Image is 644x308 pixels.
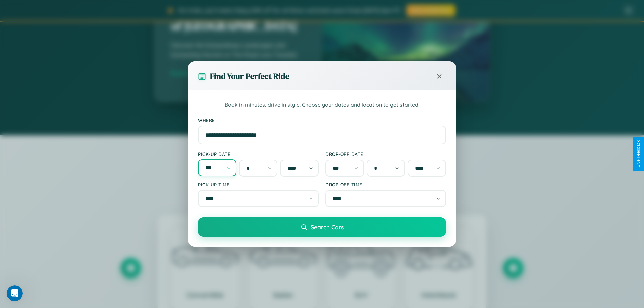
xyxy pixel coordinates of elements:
label: Where [198,117,446,123]
button: Search Cars [198,217,446,237]
label: Drop-off Time [325,182,446,187]
label: Drop-off Date [325,151,446,157]
p: Book in minutes, drive in style. Choose your dates and location to get started. [198,101,446,109]
label: Pick-up Date [198,151,319,157]
label: Pick-up Time [198,182,319,187]
span: Search Cars [311,223,344,231]
h3: Find Your Perfect Ride [210,71,289,82]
